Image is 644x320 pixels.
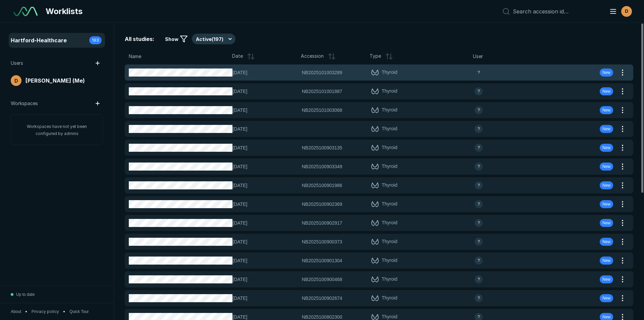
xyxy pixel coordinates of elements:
span: Worklists [46,5,83,17]
span: NB2025100903349 [302,163,342,170]
button: [DATE]NB2025100902369Thyroidavatar-nameNew [125,196,617,212]
span: NB2025101003068 [302,106,342,114]
span: New [602,145,610,151]
span: Hartford-Healthcare [11,36,67,44]
span: ? [478,258,480,264]
span: User [473,53,483,60]
div: New [600,181,613,189]
div: avatar-name [475,163,483,171]
span: Users [11,59,23,67]
span: ? [478,314,480,320]
span: Thyroid [382,87,397,95]
div: avatar-name [475,219,483,227]
span: Thyroid [382,219,397,227]
button: [DATE]Thyroidavatar-nameNew [125,121,617,137]
button: Quick Tour [69,309,89,315]
div: avatar-name [475,294,483,302]
span: NB2025100903135 [302,144,342,151]
span: ? [478,276,480,282]
button: avatar-name [605,5,633,18]
span: New [602,239,610,245]
span: New [602,107,610,113]
div: avatar-name [621,6,632,17]
span: [DATE] [232,238,298,245]
span: Thyroid [382,68,397,77]
button: [DATE]NB2025100901986Thyroidavatar-nameNew [125,177,617,193]
div: New [600,125,613,133]
span: [DATE] [232,88,298,95]
span: All studies: [125,35,154,43]
div: New [600,238,613,246]
span: [DATE] [232,69,298,76]
span: Date [232,52,243,60]
span: Thyroid [382,106,397,114]
span: NB2025100902917 [302,219,342,227]
div: New [600,294,613,302]
span: NB2025100902674 [302,294,342,302]
span: NB2025100900468 [302,276,342,283]
div: avatar-name [475,125,483,133]
span: ? [478,239,480,245]
button: [DATE]NB2025100903349Thyroidavatar-nameNew [125,158,617,175]
div: avatar-name [475,257,483,265]
span: [DATE] [232,163,298,170]
button: [DATE]NB2025100900373Thyroidavatar-nameNew [125,234,617,250]
button: [DATE]NB2025101003289Thyroidavatar-nameNew [125,64,617,81]
span: Name [129,53,141,60]
span: NB2025100900373 [302,238,342,245]
span: ? [478,220,480,226]
span: New [602,276,610,282]
input: Search accession id… [513,8,601,15]
span: [DATE] [232,125,298,133]
span: New [602,258,610,264]
div: New [600,144,613,152]
span: New [602,220,610,226]
span: New [602,88,610,94]
button: [DATE]NB2025101001887Thyroidavatar-nameNew [125,83,617,99]
button: Up to date [11,286,35,303]
span: New [602,126,610,132]
span: Up to date [16,291,35,298]
span: Thyroid [382,125,397,133]
span: Thyroid [382,238,397,246]
span: ? [478,70,480,76]
span: New [602,70,610,76]
div: New [600,219,613,227]
span: [DATE] [232,182,298,189]
span: New [602,295,610,301]
span: NB2025100902369 [302,200,342,208]
span: NB2025100901304 [302,257,342,264]
span: ? [478,88,480,94]
span: Thyroid [382,163,397,171]
div: New [600,106,613,114]
a: Privacy policy [32,309,59,315]
a: See-Mode Logo [11,4,40,19]
span: Thyroid [382,257,397,265]
span: [DATE] [232,144,298,151]
a: avatar-name[PERSON_NAME] (Me) [9,74,104,87]
span: Type [370,52,381,60]
button: [DATE]NB2025100902674Thyroidavatar-nameNew [125,290,617,306]
button: [DATE]NB2025100903135Thyroidavatar-nameNew [125,140,617,156]
span: 193 [92,37,99,43]
span: ? [478,295,480,301]
div: avatar-name [475,106,483,114]
span: ? [478,201,480,207]
span: NB2025100901986 [302,182,342,189]
div: New [600,257,613,265]
span: [PERSON_NAME] (Me) [25,77,85,85]
button: Active(197) [192,34,235,44]
span: ? [478,126,480,132]
span: Accession [301,52,324,60]
span: Thyroid [382,275,397,283]
span: Show [165,36,178,43]
div: New [600,68,613,77]
div: avatar-name [11,75,21,86]
div: avatar-name [475,87,483,95]
span: New [602,201,610,207]
span: Thyroid [382,144,397,152]
button: About [11,309,21,315]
